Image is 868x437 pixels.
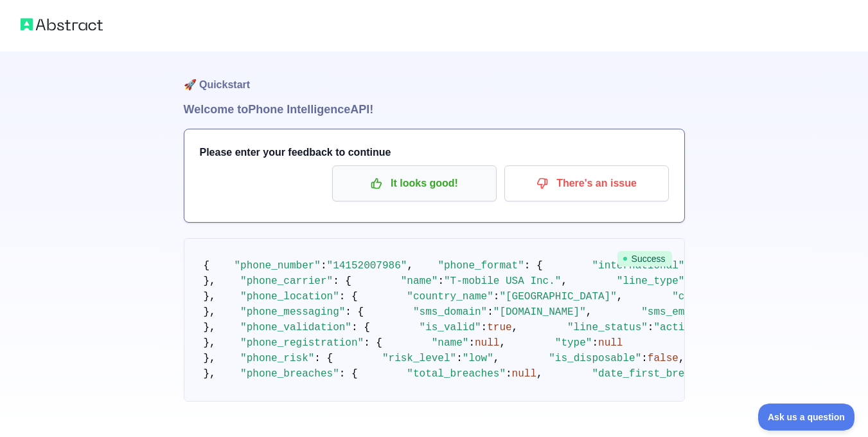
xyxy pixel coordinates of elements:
span: null [512,368,536,380]
span: , [499,337,506,349]
span: : [641,353,648,364]
span: "phone_messaging" [240,306,345,318]
span: , [586,306,592,318]
span: : [487,306,493,318]
span: : { [333,275,351,287]
span: "active" [653,322,703,333]
span: "phone_validation" [240,322,351,333]
span: "phone_number" [235,260,321,272]
h3: Please enter your feedback to continue [200,145,669,160]
span: "is_disposable" [549,353,641,364]
span: : { [524,260,543,272]
img: Abstract logo [21,15,103,33]
span: "14152007986" [327,260,407,272]
span: "[DOMAIN_NAME]" [493,306,586,318]
span: "phone_location" [240,291,339,302]
span: : [468,337,475,349]
span: "sms_email" [641,306,709,318]
span: : { [339,291,358,302]
span: "phone_carrier" [240,275,333,287]
span: : { [364,337,382,349]
span: : [456,353,463,364]
span: , [536,368,543,380]
span: : [592,337,598,349]
span: , [617,291,623,302]
span: "name" [401,275,438,287]
span: null [475,337,499,349]
span: "line_status" [567,322,648,333]
span: "total_breaches" [407,368,506,380]
span: "country_code" [672,291,758,302]
span: true [487,322,511,333]
p: It looks good! [342,172,487,194]
span: "low" [463,353,493,364]
span: : { [345,306,364,318]
span: : { [314,353,333,364]
span: "international" [592,260,684,272]
span: "is_valid" [420,322,481,333]
span: , [407,260,413,272]
button: There's an issue [504,165,669,201]
span: "sms_domain" [413,306,487,318]
span: "phone_risk" [240,353,314,364]
span: "type" [555,337,592,349]
span: "T-mobile USA Inc." [444,275,561,287]
span: , [561,275,567,287]
span: : [438,275,444,287]
span: "phone_breaches" [240,368,339,380]
span: "phone_registration" [240,337,364,349]
span: "[GEOGRAPHIC_DATA]" [499,291,616,302]
span: : [506,368,512,380]
span: : { [339,368,358,380]
span: "country_name" [407,291,493,302]
span: Success [617,251,672,266]
button: It looks good! [332,165,497,201]
span: : [321,260,327,272]
span: , [493,353,500,364]
iframe: Toggle Customer Support [758,404,855,431]
h1: 🚀 Quickstart [184,51,685,100]
span: , [678,353,685,364]
span: : { [351,322,370,333]
span: "phone_format" [438,260,524,272]
span: "name" [432,337,469,349]
span: false [648,353,678,364]
span: : [648,322,654,333]
span: null [598,337,623,349]
span: "risk_level" [382,353,456,364]
span: "date_first_breached" [592,368,722,380]
span: : [493,291,500,302]
p: There's an issue [514,172,659,194]
h1: Welcome to Phone Intelligence API! [184,100,685,118]
span: { [204,260,210,272]
span: "line_type" [617,275,685,287]
span: , [512,322,518,333]
span: : [481,322,488,333]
